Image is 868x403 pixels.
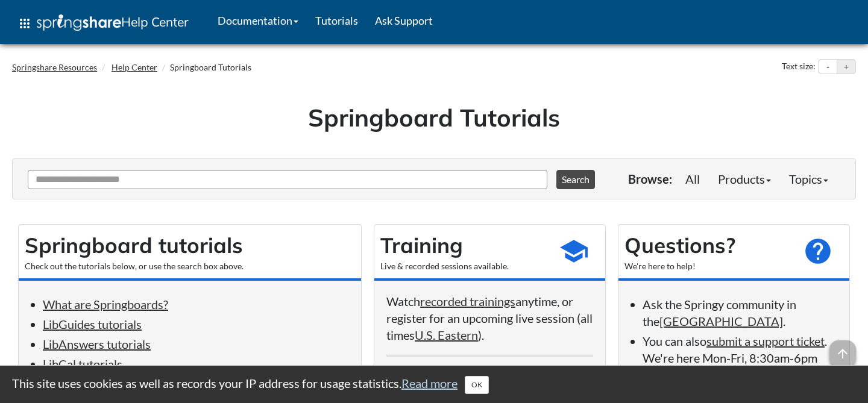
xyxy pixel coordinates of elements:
button: Search [556,170,595,189]
li: Ask the Springy community in the . [643,296,837,330]
a: Read more [401,376,458,390]
a: Help Center [112,62,157,72]
li: You can also . We're here Mon-Fri, 8:30am-6pm (U.S. Eastern). [643,333,837,383]
a: submit a support ticket [706,334,825,348]
a: Products [709,167,780,191]
button: Close [465,376,489,394]
div: Live & recorded sessions available. [380,260,549,272]
a: LibCal tutorials [43,357,122,371]
a: Tutorials [307,5,366,36]
a: What are Springboards? [43,297,168,311]
a: LibAnswers tutorials [43,337,151,351]
h2: Questions? [624,231,793,260]
span: help [803,236,833,266]
a: Topics [780,167,837,191]
button: Increase text size [837,60,855,74]
span: arrow_upward [829,340,856,367]
span: school [559,236,589,266]
h2: Training [380,231,549,260]
img: Springshare [37,14,121,31]
a: recorded trainings [420,294,515,308]
div: Text size: [779,59,818,75]
button: Decrease text size [819,60,837,74]
span: apps [17,16,32,31]
a: Using LibCal Widgets to embed events, appointments and space bookings [386,364,588,395]
a: Documentation [209,5,307,36]
a: All [676,167,709,191]
a: apps Help Center [9,5,197,42]
a: Springshare Resources [12,62,97,72]
h1: Springboard Tutorials [21,101,847,134]
a: arrow_upward [829,342,856,356]
p: Watch anytime, or register for an upcoming live session (all times ). [386,293,593,343]
a: [GEOGRAPHIC_DATA] [659,314,783,328]
span: Help Center [121,14,189,30]
div: We're here to help! [624,260,793,272]
h2: Springboard tutorials [25,231,355,260]
a: LibGuides tutorials [43,317,142,331]
li: Springboard Tutorials [159,61,251,73]
a: Ask Support [366,5,441,36]
div: Check out the tutorials below, or use the search box above. [25,260,355,272]
a: U.S. Eastern [415,328,478,342]
p: Browse: [628,170,672,187]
